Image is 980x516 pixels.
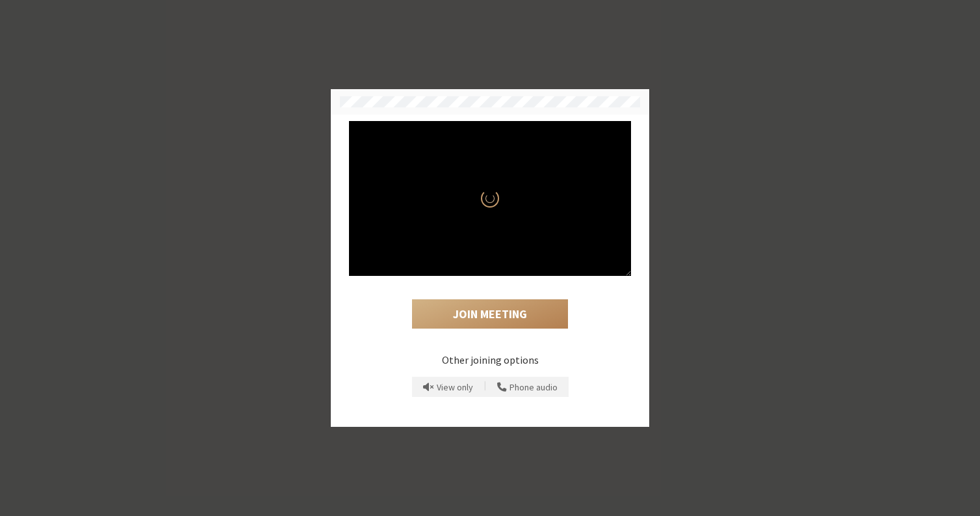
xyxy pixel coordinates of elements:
p: Other joining options [349,352,631,368]
span: Phone audio [509,383,558,392]
button: Use your phone for mic and speaker while you view the meeting on this device. [493,377,562,398]
span: View only [437,383,473,392]
button: Join Meeting [412,299,568,329]
span: | [484,379,486,396]
button: Prevent echo when there is already an active mic and speaker in the room. [419,377,478,398]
